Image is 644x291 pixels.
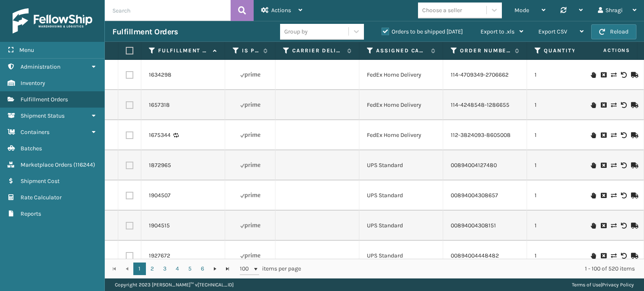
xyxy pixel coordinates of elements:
[313,265,635,273] div: 1 - 100 of 520 items
[591,102,596,108] i: On Hold
[544,47,595,54] label: Quantity
[621,102,626,108] i: Void Label
[631,102,636,108] i: Mark as Shipped
[601,132,606,138] i: Cancel Fulfillment Order
[21,145,42,152] span: Batches
[271,7,291,14] span: Actions
[149,71,171,79] a: 1634298
[146,263,158,275] a: 2
[631,132,636,138] i: Mark as Shipped
[621,193,626,198] i: Void Label
[451,101,509,109] a: 114-4248548-1286655
[112,27,178,37] h3: Fulfillment Orders
[621,223,626,229] i: Void Label
[149,191,171,200] a: 1904507
[527,90,611,120] td: 1
[611,132,616,138] i: Change shipping
[527,120,611,150] td: 1
[621,253,626,259] i: Void Label
[451,161,497,170] a: 00894004127480
[19,46,34,54] span: Menu
[602,282,634,288] a: Privacy Policy
[209,263,221,275] a: Go to the next page
[224,265,231,272] span: Go to the last page
[115,278,234,291] p: Copyright 2023 [PERSON_NAME]™ v [TECHNICAL_ID]
[359,180,443,211] td: UPS Standard
[527,241,611,271] td: 1
[21,129,49,136] span: Containers
[13,8,92,33] img: logo
[359,211,443,241] td: UPS Standard
[601,102,606,108] i: Cancel Fulfillment Order
[359,241,443,271] td: UPS Standard
[133,263,146,275] a: 1
[601,193,606,198] i: Cancel Fulfillment Order
[21,194,62,201] span: Rate Calculator
[242,47,259,54] label: Is Prime
[451,191,498,200] a: 00894004308657
[527,60,611,90] td: 1
[359,60,443,90] td: FedEx Home Delivery
[21,178,60,185] span: Shipment Cost
[149,101,170,109] a: 1657318
[422,6,462,15] div: Choose a seller
[73,161,95,168] span: ( 116244 )
[171,263,184,275] a: 4
[158,263,171,275] a: 3
[591,223,596,229] i: On Hold
[21,112,65,119] span: Shipment Status
[196,263,209,275] a: 6
[591,253,596,259] i: On Hold
[572,278,634,291] div: |
[527,180,611,211] td: 1
[611,102,616,108] i: Change shipping
[460,47,511,54] label: Order Number
[527,150,611,180] td: 1
[591,72,596,78] i: On Hold
[621,72,626,78] i: Void Label
[221,263,234,275] a: Go to the last page
[611,193,616,198] i: Change shipping
[149,161,171,170] a: 1872965
[149,131,171,139] a: 1675344
[451,252,499,260] a: 00894004448482
[591,24,636,39] button: Reload
[591,162,596,168] i: On Hold
[601,162,606,168] i: Cancel Fulfillment Order
[184,263,196,275] a: 5
[382,28,463,35] label: Orders to be shipped [DATE]
[591,132,596,138] i: On Hold
[611,223,616,229] i: Change shipping
[21,210,41,217] span: Reports
[149,252,170,260] a: 1927672
[240,263,301,275] span: items per page
[240,265,252,273] span: 100
[527,211,611,241] td: 1
[21,80,45,87] span: Inventory
[631,72,636,78] i: Mark as Shipped
[611,162,616,168] i: Change shipping
[621,162,626,168] i: Void Label
[451,71,509,79] a: 114-4709349-2706662
[376,47,427,54] label: Assigned Carrier Service
[451,221,496,230] a: 00894004308151
[611,72,616,78] i: Change shipping
[21,96,68,103] span: Fulfillment Orders
[158,47,209,54] label: Fulfillment Order Id
[21,63,60,70] span: Administration
[631,253,636,259] i: Mark as Shipped
[611,253,616,259] i: Change shipping
[359,150,443,180] td: UPS Standard
[21,161,72,168] span: Marketplace Orders
[577,44,635,57] span: Actions
[284,27,308,36] div: Group by
[451,131,511,139] a: 112-3824093-8605008
[480,28,514,35] span: Export to .xls
[538,28,567,35] span: Export CSV
[621,132,626,138] i: Void Label
[591,193,596,198] i: On Hold
[601,223,606,229] i: Cancel Fulfillment Order
[572,282,601,288] a: Terms of Use
[359,90,443,120] td: FedEx Home Delivery
[149,221,170,230] a: 1904515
